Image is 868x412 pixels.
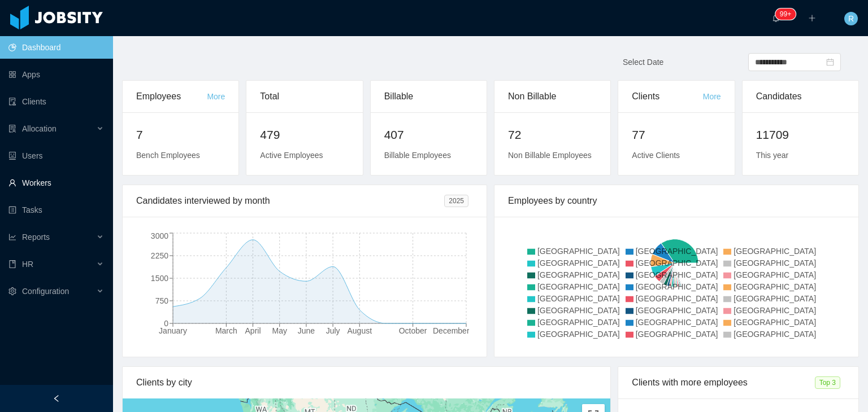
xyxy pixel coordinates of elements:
h2: 11709 [756,126,845,144]
span: Non Billable Employees [508,151,592,160]
i: icon: bell [772,14,780,22]
span: [GEOGRAPHIC_DATA] [537,270,620,279]
h2: 77 [632,126,721,144]
div: Total [260,81,349,112]
span: [GEOGRAPHIC_DATA] [636,306,718,315]
h2: 72 [508,126,597,144]
span: HR [22,260,33,269]
div: Candidates interviewed by month [136,185,444,217]
tspan: June [298,326,315,335]
div: Candidates [756,81,845,112]
tspan: 2250 [151,251,168,260]
span: Billable Employees [384,151,451,160]
i: icon: plus [808,14,816,22]
div: Billable [384,81,473,112]
span: [GEOGRAPHIC_DATA] [636,318,718,327]
span: Active Employees [260,151,323,160]
a: icon: pie-chartDashboard [8,36,104,59]
span: [GEOGRAPHIC_DATA] [734,270,816,279]
span: [GEOGRAPHIC_DATA] [636,330,718,339]
span: [GEOGRAPHIC_DATA] [636,247,718,256]
a: icon: auditClients [8,90,104,113]
span: [GEOGRAPHIC_DATA] [734,258,816,268]
tspan: April [245,326,261,335]
span: [GEOGRAPHIC_DATA] [537,282,620,291]
tspan: 3000 [151,231,168,240]
span: This year [756,151,789,160]
span: R [848,12,854,25]
div: Clients with more employees [632,367,814,398]
tspan: 1500 [151,274,168,283]
span: [GEOGRAPHIC_DATA] [537,294,620,303]
sup: 218 [775,8,796,20]
div: Non Billable [508,81,597,112]
span: [GEOGRAPHIC_DATA] [734,282,816,291]
span: Reports [22,233,50,242]
span: [GEOGRAPHIC_DATA] [537,318,620,327]
a: icon: profileTasks [8,199,104,221]
span: Allocation [22,124,57,133]
span: [GEOGRAPHIC_DATA] [734,247,816,256]
div: Employees by country [508,185,845,217]
h2: 407 [384,126,473,144]
span: Top 3 [815,376,840,389]
span: [GEOGRAPHIC_DATA] [636,258,718,268]
span: Bench Employees [136,151,200,160]
span: [GEOGRAPHIC_DATA] [734,318,816,327]
a: More [207,92,225,101]
i: icon: line-chart [8,233,16,241]
tspan: December [433,326,470,335]
div: Clients [632,81,702,112]
a: More [703,92,721,101]
span: [GEOGRAPHIC_DATA] [636,282,718,291]
div: Employees [136,81,207,112]
i: icon: solution [8,125,16,133]
span: [GEOGRAPHIC_DATA] [537,258,620,268]
tspan: 750 [155,296,169,305]
i: icon: calendar [826,58,834,66]
a: icon: userWorkers [8,172,104,194]
tspan: January [159,326,187,335]
a: icon: appstoreApps [8,63,104,86]
span: [GEOGRAPHIC_DATA] [537,330,620,339]
span: [GEOGRAPHIC_DATA] [537,247,620,256]
h2: 7 [136,126,225,144]
span: [GEOGRAPHIC_DATA] [636,270,718,279]
span: Select Date [623,58,663,67]
tspan: August [347,326,372,335]
span: [GEOGRAPHIC_DATA] [636,294,718,303]
div: Clients by city [136,367,597,398]
h2: 479 [260,126,349,144]
tspan: March [215,326,237,335]
tspan: May [272,326,287,335]
span: Configuration [22,287,69,296]
i: icon: setting [8,287,16,295]
span: 2025 [444,195,468,207]
a: icon: robotUsers [8,144,104,167]
tspan: 0 [164,319,168,328]
span: [GEOGRAPHIC_DATA] [734,294,816,303]
tspan: October [399,326,427,335]
span: [GEOGRAPHIC_DATA] [734,306,816,315]
i: icon: book [8,260,16,268]
span: Active Clients [632,151,680,160]
tspan: July [326,326,340,335]
span: [GEOGRAPHIC_DATA] [537,306,620,315]
span: [GEOGRAPHIC_DATA] [734,330,816,339]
